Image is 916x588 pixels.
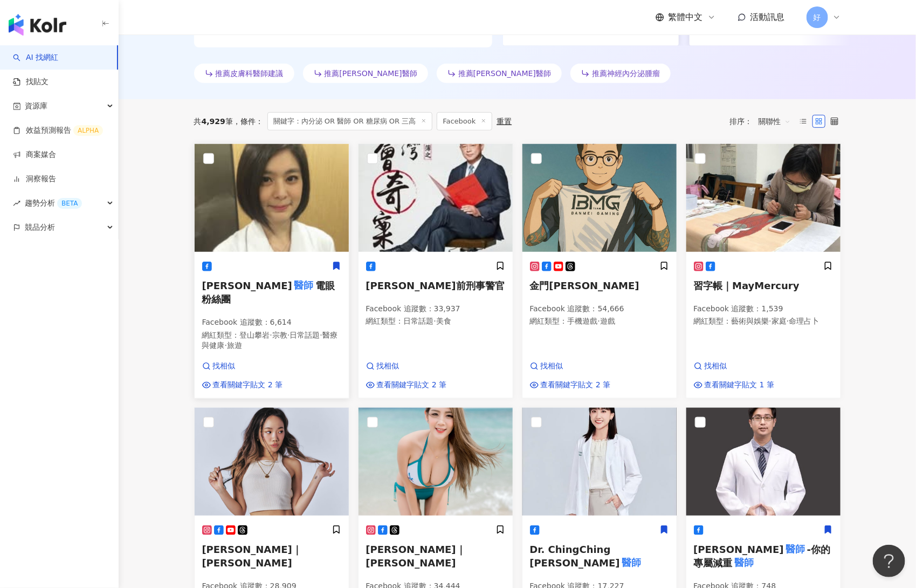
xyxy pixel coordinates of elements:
img: KOL Avatar [522,408,677,516]
span: · [434,317,436,325]
a: 找相似 [202,361,283,372]
span: 電眼粉絲團 [202,280,335,305]
span: · [598,317,600,325]
a: 洞察報告 [13,174,56,184]
mark: 醫師 [292,278,315,293]
div: BETA [57,198,82,209]
span: [PERSON_NAME] [694,544,784,555]
a: 效益預測報告ALPHA [13,125,103,136]
span: 資源庫 [25,94,47,118]
span: 找相似 [377,361,400,372]
span: [PERSON_NAME] [202,280,292,291]
span: · [320,331,322,339]
span: 關鍵字：內分泌 OR 醫師 OR 糖尿病 OR 三高 [267,112,433,131]
span: 競品分析 [25,215,55,240]
span: 查看關鍵字貼文 2 筆 [377,380,447,391]
span: 查看關鍵字貼文 1 筆 [705,380,775,391]
img: KOL Avatar [195,144,349,252]
span: 推薦[PERSON_NAME]醫師 [458,69,551,78]
a: 找相似 [530,361,611,372]
a: 查看關鍵字貼文 1 筆 [694,380,775,391]
div: 共 筆 [194,117,233,126]
span: 找相似 [541,361,563,372]
img: KOL Avatar [522,144,677,252]
span: 4,929 [202,117,225,126]
p: Facebook 追蹤數 ： 54,666 [530,304,669,314]
p: 網紅類型 ： [530,316,669,327]
a: searchAI 找網紅 [13,52,58,63]
p: 網紅類型 ： [202,330,341,351]
div: 重置 [497,117,512,126]
span: 好 [814,11,821,23]
span: 旅遊 [227,341,242,350]
a: KOL Avatar金門[PERSON_NAME]Facebook 追蹤數：54,666網紅類型：手機遊戲·遊戲找相似查看關鍵字貼文 2 筆 [522,143,677,399]
span: 藝術與娛樂 [732,317,769,325]
span: rise [13,200,20,207]
iframe: Help Scout Beacon - Open [873,545,905,577]
span: [PERSON_NAME]｜[PERSON_NAME] [202,544,302,569]
img: KOL Avatar [686,144,841,252]
mark: 醫師 [620,555,643,570]
div: 排序： [730,113,797,130]
span: 活動訊息 [750,12,785,22]
span: · [225,341,227,350]
a: 查看關鍵字貼文 2 筆 [202,380,283,391]
span: 找相似 [213,361,236,372]
span: 推薦[PERSON_NAME]醫師 [325,69,417,78]
span: 手機遊戲 [568,317,598,325]
span: 遊戲 [600,317,615,325]
span: 宗教 [272,331,287,339]
img: KOL Avatar [359,144,513,252]
img: KOL Avatar [686,408,841,516]
span: [PERSON_NAME]｜[PERSON_NAME] [366,544,466,569]
a: 商案媒合 [13,149,56,160]
p: Facebook 追蹤數 ： 33,937 [366,304,505,314]
p: 網紅類型 ： [366,316,505,327]
span: · [787,317,789,325]
a: KOL Avatar[PERSON_NAME]醫師電眼粉絲團Facebook 追蹤數：6,614網紅類型：登山攀岩·宗教·日常話題·醫療與健康·旅遊找相似查看關鍵字貼文 2 筆 [194,143,349,399]
span: · [769,317,772,325]
span: · [287,331,290,339]
span: 繁體中文 [669,11,703,23]
a: 找相似 [366,361,447,372]
p: Facebook 追蹤數 ： 6,614 [202,317,341,328]
a: KOL Avatar[PERSON_NAME]前刑事警官Facebook 追蹤數：33,937網紅類型：日常話題·美食找相似查看關鍵字貼文 2 筆 [358,143,513,399]
span: 條件 ： [233,117,263,126]
a: 找相似 [694,361,775,372]
span: 日常話題 [404,317,434,325]
img: KOL Avatar [195,408,349,516]
mark: 醫師 [784,542,807,557]
span: 找相似 [705,361,727,372]
span: 查看關鍵字貼文 2 筆 [541,380,611,391]
img: logo [9,14,66,36]
p: Facebook 追蹤數 ： 1,539 [694,304,833,314]
span: 推薦神經內分泌腫瘤 [592,69,660,78]
a: 查看關鍵字貼文 2 筆 [530,380,611,391]
span: · [270,331,272,339]
a: 找貼文 [13,77,49,87]
span: [PERSON_NAME]前刑事警官 [366,280,505,291]
span: 關聯性 [759,113,791,130]
span: Facebook [437,112,492,131]
p: 網紅類型 ： [694,316,833,327]
img: KOL Avatar [359,408,513,516]
span: 登山攀岩 [240,331,270,339]
span: 命理占卜 [789,317,819,325]
span: 查看關鍵字貼文 2 筆 [213,380,283,391]
span: Dr. ChingChing [PERSON_NAME] [530,544,620,569]
a: KOL Avatar習字帳｜MayMercuryFacebook 追蹤數：1,539網紅類型：藝術與娛樂·家庭·命理占卜找相似查看關鍵字貼文 1 筆 [686,143,841,399]
span: 習字帳｜MayMercury [694,280,800,291]
span: 趨勢分析 [25,191,82,215]
span: 美食 [436,317,451,325]
span: 金門[PERSON_NAME] [530,280,639,291]
span: 推薦皮膚科醫師建議 [216,69,284,78]
span: 日常話題 [290,331,320,339]
a: 查看關鍵字貼文 2 筆 [366,380,447,391]
mark: 醫師 [733,555,756,570]
span: 家庭 [772,317,787,325]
